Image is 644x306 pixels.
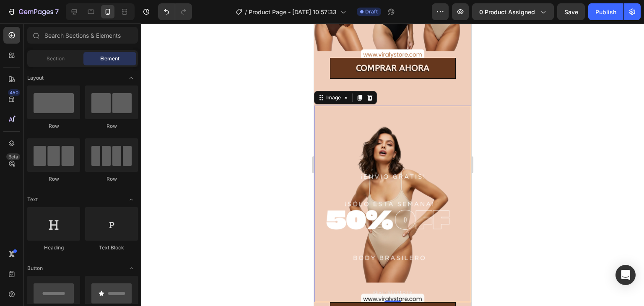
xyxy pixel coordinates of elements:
[27,196,38,203] span: Text
[16,279,142,300] button: <p>COMPRAR AHORA</p>
[245,8,247,16] span: /
[615,265,636,285] div: Open Intercom Messenger
[85,175,138,183] div: Row
[8,89,20,96] div: 450
[27,27,138,44] input: Search Sections & Elements
[479,8,535,16] span: 0 product assigned
[100,55,119,62] span: Element
[47,55,65,62] span: Section
[85,244,138,252] div: Text Block
[249,8,337,16] span: Product Page - [DATE] 10:57:33
[27,265,43,272] span: Button
[3,3,62,20] button: 7
[27,175,80,183] div: Row
[588,3,623,20] button: Publish
[314,23,471,306] iframe: Design area
[85,122,138,130] div: Row
[27,122,80,130] div: Row
[125,71,138,85] span: Toggle open
[595,8,616,16] div: Publish
[557,3,585,20] button: Save
[55,7,59,17] p: 7
[125,262,138,275] span: Toggle open
[564,8,578,16] span: Save
[42,281,115,297] p: COMPRAR AHORA
[158,3,192,20] div: Undo/Redo
[472,3,554,20] button: 0 product assigned
[27,74,44,82] span: Layout
[6,153,20,160] div: Beta
[27,244,80,252] div: Heading
[365,8,378,16] span: Draft
[125,193,138,206] span: Toggle open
